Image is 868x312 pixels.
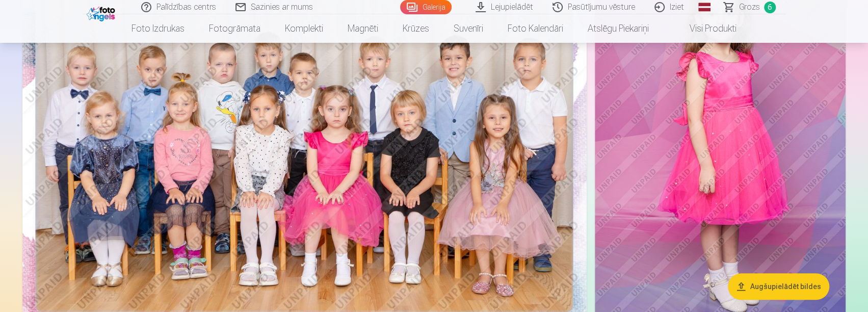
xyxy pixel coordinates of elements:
a: Magnēti [335,14,390,43]
span: Grozs [739,1,760,13]
button: Augšupielādēt bildes [728,273,829,300]
a: Krūzes [390,14,441,43]
a: Suvenīri [441,14,495,43]
a: Atslēgu piekariņi [575,14,661,43]
a: Visi produkti [661,14,749,43]
span: 6 [764,2,776,13]
a: Fotogrāmata [197,14,273,43]
img: /fa1 [87,4,118,21]
a: Foto kalendāri [495,14,575,43]
a: Komplekti [273,14,335,43]
a: Foto izdrukas [119,14,197,43]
